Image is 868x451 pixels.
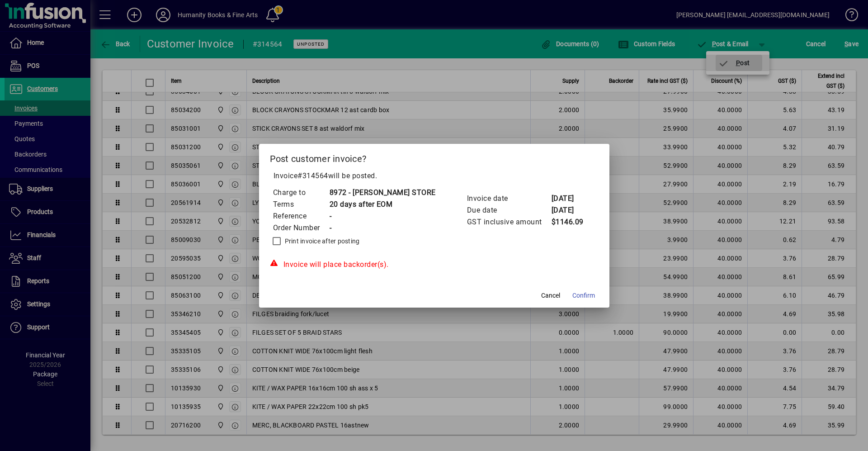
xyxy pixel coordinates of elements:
[329,187,436,199] td: 8972 - [PERSON_NAME] STORE
[273,210,329,222] td: Reference
[572,291,595,300] span: Confirm
[467,204,551,216] td: Due date
[297,171,328,180] span: #314564
[329,199,436,210] td: 20 days after EOM
[551,216,587,228] td: $1146.09
[259,144,609,170] h2: Post customer invoice?
[551,193,587,204] td: [DATE]
[467,216,551,228] td: GST inclusive amount
[283,237,360,246] label: Print invoice after posting
[270,259,599,270] div: Invoice will place backorder(s).
[270,171,599,181] p: Invoice will be posted .
[541,291,560,300] span: Cancel
[467,193,551,204] td: Invoice date
[329,222,436,234] td: -
[551,204,587,216] td: [DATE]
[273,199,329,210] td: Terms
[329,210,436,222] td: -
[569,288,599,304] button: Confirm
[536,288,565,304] button: Cancel
[273,187,329,199] td: Charge to
[273,222,329,234] td: Order Number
